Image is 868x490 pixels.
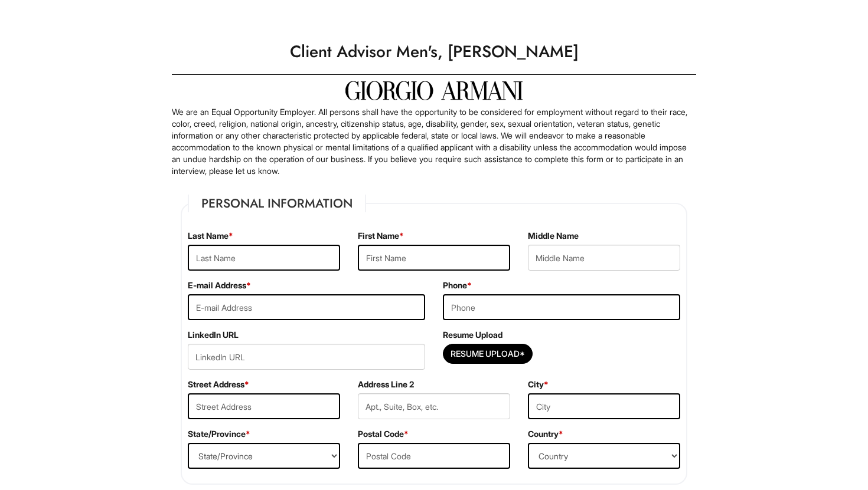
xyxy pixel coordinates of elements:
input: Apt., Suite, Box, etc. [358,393,510,419]
legend: Personal Information [188,195,366,212]
label: Street Address [188,379,249,390]
label: Resume Upload [443,329,502,341]
input: E-mail Address [188,294,425,320]
p: We are an Equal Opportunity Employer. All persons shall have the opportunity to be considered for... [172,106,696,177]
label: State/Province [188,428,250,440]
input: City [528,393,680,419]
label: LinkedIn URL [188,329,239,341]
label: Phone [443,279,472,291]
label: E-mail Address [188,279,251,291]
input: Phone [443,294,680,320]
label: Postal Code [358,428,409,440]
label: Last Name [188,230,233,242]
label: Country [528,428,563,440]
select: Country [528,443,680,469]
input: Street Address [188,393,340,419]
label: Address Line 2 [358,379,414,390]
input: Last Name [188,245,340,271]
input: Middle Name [528,245,680,271]
select: State/Province [188,443,340,469]
input: Postal Code [358,443,510,469]
button: Resume Upload*Resume Upload* [443,344,533,364]
label: City [528,379,549,390]
label: First Name [358,230,404,242]
h1: Client Advisor Men's, [PERSON_NAME] [166,35,702,68]
input: First Name [358,245,510,271]
label: Middle Name [528,230,579,242]
img: Giorgio Armani [345,81,523,100]
input: LinkedIn URL [188,344,425,370]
